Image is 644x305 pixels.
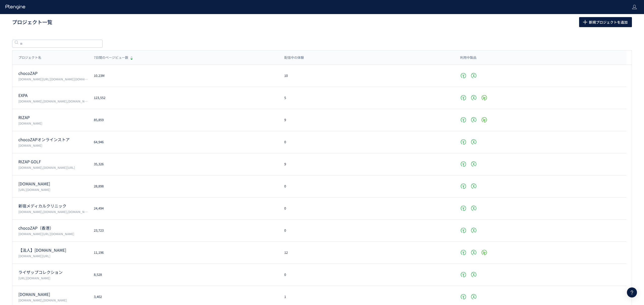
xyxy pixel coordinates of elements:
[460,55,476,60] span: 利用中製品
[284,55,304,60] span: 配信中の体験
[88,250,278,255] div: 11,196
[18,232,88,236] p: chocozap-hk.com/,chocozaphk.gymmasteronline.com/
[18,181,88,187] p: medical.chocozap.jp
[278,95,454,100] div: 5
[88,162,278,167] div: 35,326
[88,184,278,189] div: 28,898
[278,272,454,277] div: 0
[18,254,88,258] p: www.rizap.jp/lp/corp/healthseminar/
[18,203,88,209] p: 新宿メディカルクリニック
[18,291,88,297] p: rizap-english.jp
[278,228,454,233] div: 0
[18,225,88,231] p: chocoZAP（香港）
[278,294,454,299] div: 1
[18,247,88,253] p: 【法人】rizap.jp
[278,206,454,211] div: 0
[18,276,88,280] p: https://shop.rizap.jp/
[278,73,454,78] div: 10
[278,184,454,189] div: 0
[88,206,278,211] div: 24,494
[18,210,88,214] p: shinjuku3chome-medical.jp,shinjuku3-mc.reserve.ne.jp,www.shinjukumc.com/,shinjukumc.net/,smc-glp1...
[88,95,278,100] div: 123,552
[589,17,628,27] span: 新規プロジェクトを追加
[18,70,88,76] p: chocoZAP
[18,92,88,98] p: EXPA
[88,140,278,144] div: 64,946
[18,115,88,120] p: RIZAP
[18,269,88,275] p: ライザップコレクション
[18,298,88,302] p: www.rizap-english.jp,blackboard60s.com
[278,140,454,144] div: 0
[18,159,88,165] p: RIZAP GOLF
[88,228,278,233] div: 23,723
[18,165,88,170] p: www.rizap-golf.jp,rizap-golf.ns-test.work/lp/3anniversary-cp/
[88,118,278,122] div: 85,859
[18,99,88,103] p: vivana.jp,expa-official.jp,reserve-expa.jp
[88,294,278,299] div: 3,402
[579,17,632,27] button: 新規プロジェクトを追加
[18,121,88,125] p: www.rizap.jp
[12,19,568,26] h1: プロジェクト一覧
[18,187,88,192] p: https://medical.chocozap.jp
[88,73,278,78] div: 10.23M
[94,55,128,60] span: 7日間のページビュー数
[18,143,88,147] p: chocozap.shop
[278,118,454,122] div: 9
[18,77,88,81] p: chocozap.jp/,zap-id.jp/,web.my-zap.jp/,liff.campaign.chocozap.sumiyoku.jp/
[18,137,88,142] p: chocoZAPオンラインストア
[278,250,454,255] div: 12
[88,272,278,277] div: 8,528
[18,55,41,60] span: プロジェクト名
[278,162,454,167] div: 9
